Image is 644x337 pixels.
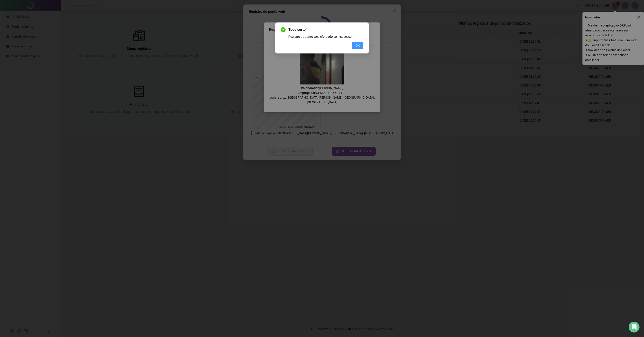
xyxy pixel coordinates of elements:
span: Tudo certo! [288,27,363,32]
div: Open Intercom Messenger [629,322,640,333]
span: OK [355,43,360,48]
span: check-circle [281,27,286,32]
div: Registro de ponto web efetuado com sucesso. [288,34,363,39]
button: OK [352,42,363,49]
